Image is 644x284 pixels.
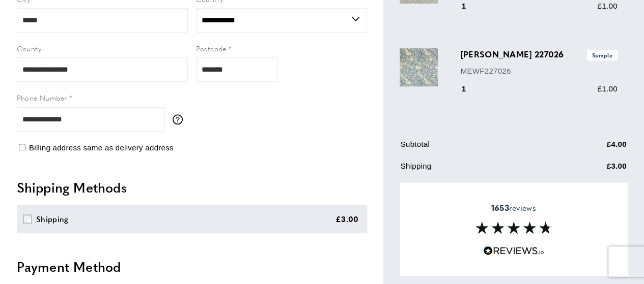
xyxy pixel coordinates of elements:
span: £1.00 [597,2,617,10]
td: £0.68 [556,182,627,202]
span: reviews [491,203,536,213]
span: Postcode [196,43,227,53]
img: Reviews.io 5 stars [483,246,544,256]
span: Phone Number [17,92,67,103]
img: Reviews section [475,222,552,234]
td: Subtotal [401,138,555,158]
button: More information [173,114,188,124]
span: £1.00 [597,84,617,93]
p: MEWF227026 [461,65,618,77]
span: County [17,43,41,53]
td: VAT [401,182,555,202]
h2: Payment Method [17,258,367,276]
span: Sample [587,50,618,60]
input: Billing address same as delivery address [19,144,25,150]
strong: 1653 [491,202,509,213]
td: £4.00 [556,138,627,158]
div: 1 [461,83,481,95]
img: Trent 227026 [400,48,438,86]
h2: Shipping Methods [17,178,367,197]
td: Shipping [401,160,555,180]
td: £3.00 [556,160,627,180]
h3: [PERSON_NAME] 227026 [461,48,618,60]
span: Billing address same as delivery address [29,143,174,152]
div: Shipping [36,213,68,225]
div: £3.00 [335,213,359,225]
